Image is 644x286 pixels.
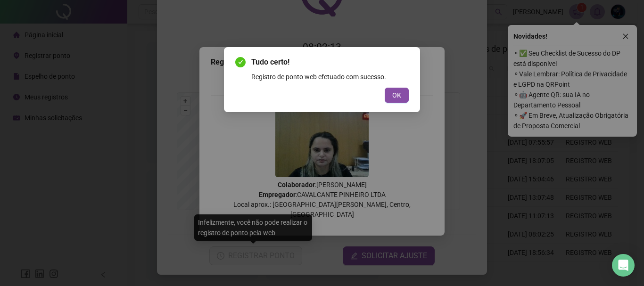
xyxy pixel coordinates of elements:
[235,57,246,67] span: check-circle
[392,90,401,100] span: OK
[385,88,409,103] button: OK
[612,254,635,277] div: Open Intercom Messenger
[251,72,409,82] div: Registro de ponto web efetuado com sucesso.
[251,57,409,68] span: Tudo certo!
